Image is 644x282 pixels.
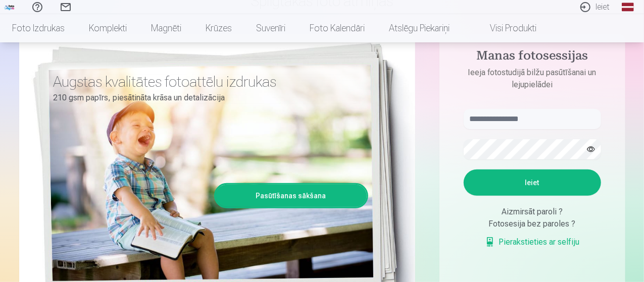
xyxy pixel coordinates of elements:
a: Foto kalendāri [298,14,377,42]
div: Fotosesija bez paroles ? [464,218,601,230]
a: Visi produkti [462,14,549,42]
a: Krūzes [193,14,244,42]
h3: Augstas kvalitātes fotoattēlu izdrukas [54,73,361,91]
a: Suvenīri [244,14,298,42]
p: 210 gsm papīrs, piesātināta krāsa un detalizācija [54,91,361,105]
a: Pierakstieties ar selfiju [485,236,580,248]
div: Aizmirsāt paroli ? [464,206,601,218]
img: /fa1 [4,4,15,10]
button: Ieiet [464,170,601,196]
a: Magnēti [139,14,193,42]
a: Atslēgu piekariņi [377,14,462,42]
a: Pasūtīšanas sākšana [216,185,367,207]
p: Ieeja fotostudijā bilžu pasūtīšanai un lejupielādei [454,67,611,91]
h4: Manas fotosessijas [454,48,611,67]
a: Komplekti [77,14,139,42]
